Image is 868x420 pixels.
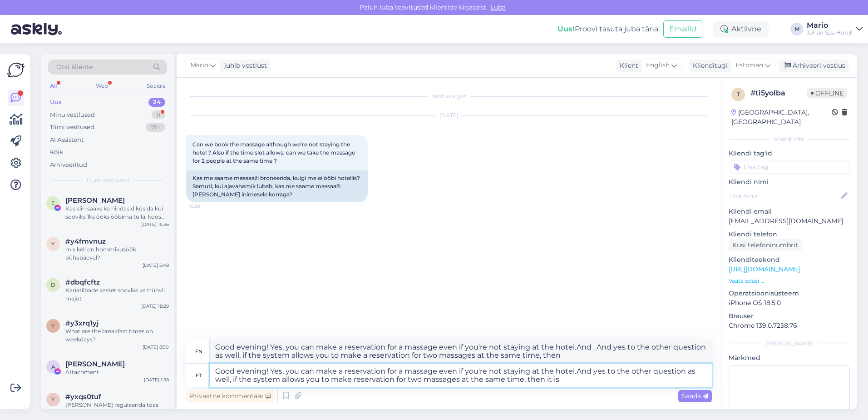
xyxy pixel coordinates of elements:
span: Can we book the massage although we’re not staying the hotel ? Also if the time slot allows, can ... [192,141,356,164]
div: Johan Spa Hotell [807,29,853,36]
p: Brauser [729,311,850,321]
textarea: Good evening! Yes, you can make a reservation for a massage even if you're not staying at the hot... [210,364,712,387]
div: Kanatiibade kastet sooviks ka trühvli majot [65,286,169,303]
a: MarioJohan Spa Hotell [807,22,863,36]
img: Askly Logo [7,61,25,79]
div: [DATE] 18:29 [141,303,169,310]
p: Kliendi telefon [729,230,850,239]
span: y [51,396,55,403]
div: Kliendi info [729,135,850,143]
span: Saada [682,392,708,400]
input: Lisa tag [729,160,850,174]
p: Kliendi email [729,207,850,216]
a: [URL][DOMAIN_NAME] [729,265,800,273]
div: Kas me saame massaaži broneerida, kuigi me ei ööbi hotellis? Samuti, kui ajavahemik lubab, kas me... [186,170,368,202]
div: Tiimi vestlused [50,123,94,132]
p: Operatsioonisüsteem [729,289,850,298]
div: Attachment [65,368,169,376]
div: Küsi telefoninumbrit [729,239,802,251]
button: Emailid [663,20,702,38]
div: 99+ [146,123,165,132]
p: Klienditeekond [729,255,850,265]
div: Socials [145,80,167,92]
span: Elis Tunder [65,196,125,205]
span: Uued vestlused [87,176,129,185]
span: y [51,322,55,329]
div: AI Assistent [50,135,84,145]
span: y [51,240,55,247]
div: Arhiveeritud [50,160,87,170]
div: Mario [807,22,853,29]
div: Kas siin saaks ka hindasid küsida kui sooviks 1ks ööks ööbima tulla, koos hommikusöögiga? :) [65,205,169,221]
span: #y4fmvnuz [65,237,106,245]
p: iPhone OS 18.5.0 [729,298,850,308]
div: [DATE] 1:58 [144,376,169,383]
div: Aktiivne [713,21,769,37]
span: Andrus Rako [65,360,125,368]
div: Kõik [50,148,63,157]
span: E [51,200,55,206]
p: Kliendi tag'id [729,149,850,158]
div: [DATE] 5:48 [143,262,169,269]
div: Uus [50,98,62,107]
span: English [646,60,670,70]
textarea: Good evening! Yes, you can make a reservation for a massage even if you're not staying at the hot... [210,340,712,363]
span: #y3xrq1yj [65,319,99,327]
p: [EMAIL_ADDRESS][DOMAIN_NAME] [729,216,850,226]
span: d [51,281,55,288]
span: #dbqfcftz [65,278,100,286]
div: 11 [152,110,165,120]
input: Lisa nimi [729,191,839,201]
div: [GEOGRAPHIC_DATA], [GEOGRAPHIC_DATA] [731,108,832,127]
div: Klient [616,61,638,70]
span: Luba [488,3,508,11]
div: Web [94,80,110,92]
div: et [196,368,202,383]
div: [DATE] [186,111,712,120]
span: Offline [807,88,847,98]
p: Chrome 139.0.7258.76 [729,321,850,330]
span: t [737,91,740,98]
span: Estonian [735,60,763,70]
div: Proovi tasuta juba täna: [557,24,660,35]
span: Mario [190,60,208,70]
p: Kliendi nimi [729,177,850,187]
span: Otsi kliente [56,62,93,72]
div: en [195,344,202,359]
div: M [790,23,803,35]
div: [PERSON_NAME] [729,340,850,348]
b: Uus! [557,25,575,33]
div: # ti5yolba [750,88,807,99]
div: 24 [148,98,165,107]
span: 18:28 [189,203,223,210]
div: What are the breakfast times on weekdays? [65,327,169,344]
div: [DATE] 8:50 [143,344,169,350]
div: mis kell on hommikusöök pühapäeval? [65,245,169,262]
div: [PERSON_NAME] reguleerida toas konditsioneeri? [65,401,169,417]
div: All [48,80,59,92]
span: A [51,363,55,370]
p: Vaata edasi ... [729,277,850,285]
span: #yxqs0tuf [65,393,101,401]
div: Privaatne kommentaar [186,390,275,402]
div: Minu vestlused [50,110,95,120]
div: [DATE] 15:36 [141,221,169,228]
p: Märkmed [729,353,850,363]
div: Klienditugi [689,61,728,70]
div: Vestlus algas [186,92,712,100]
div: Arhiveeri vestlus [779,60,849,72]
div: juhib vestlust [221,61,267,70]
